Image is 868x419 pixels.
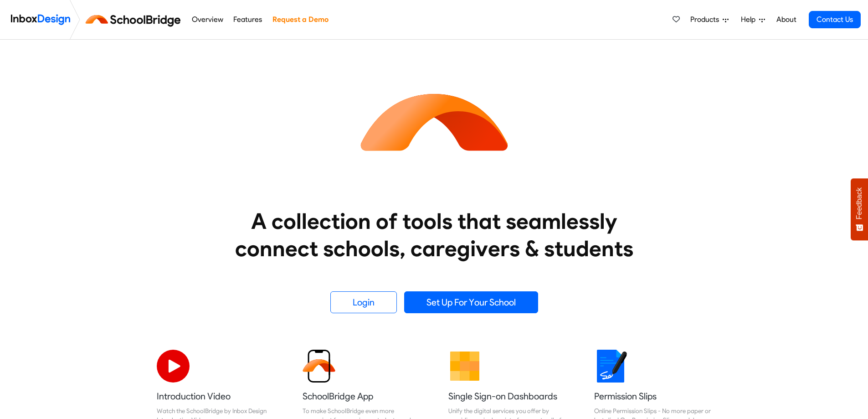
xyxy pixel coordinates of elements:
span: Products [690,14,723,25]
a: Request a Demo [270,10,331,29]
a: Products [687,10,732,29]
a: Help [737,10,769,29]
a: Features [231,10,265,29]
h5: SchoolBridge App [303,390,420,403]
a: Contact Us [809,11,861,28]
img: 2022_07_11_icon_video_playback.svg [157,350,190,383]
img: 2022_01_13_icon_sb_app.svg [303,350,335,383]
img: icon_schoolbridge.svg [352,40,516,204]
h5: Permission Slips [594,390,712,403]
a: Login [330,291,397,313]
h5: Introduction Video [157,390,274,403]
a: Overview [189,10,226,29]
img: 2022_01_18_icon_signature.svg [594,350,627,383]
span: Feedback [855,187,863,219]
heading: A collection of tools that seamlessly connect schools, caregivers & students [218,207,651,262]
h5: Single Sign-on Dashboards [448,390,566,403]
img: 2022_01_13_icon_grid.svg [448,350,481,383]
span: Help [741,14,759,25]
button: Feedback - Show survey [851,178,868,240]
a: About [774,10,799,29]
a: Set Up For Your School [404,291,538,313]
img: schoolbridge logo [84,9,186,31]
